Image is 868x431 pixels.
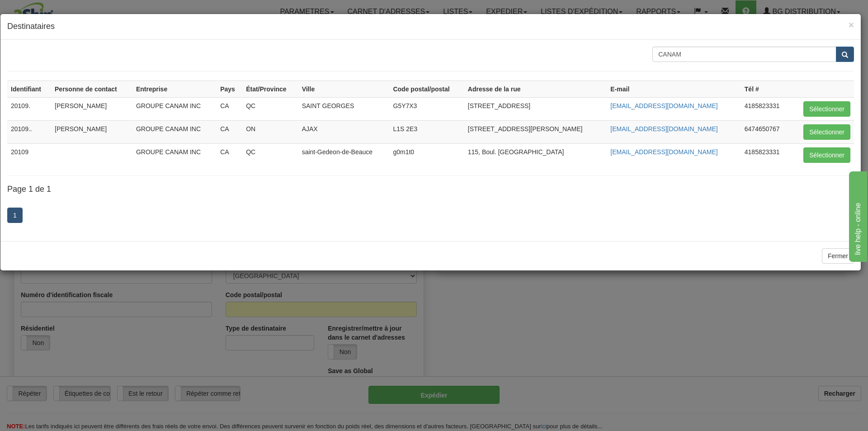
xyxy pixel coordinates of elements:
[217,120,242,143] td: CA
[132,97,217,120] td: GROUPE CANAM INC
[389,143,464,166] td: g0m1t0
[741,97,791,120] td: 4185823331
[132,120,217,143] td: GROUPE CANAM INC
[7,185,854,194] h4: Page 1 de 1
[464,81,607,97] th: Adresse de la rue
[7,21,854,33] h4: Destinataires
[132,81,217,97] th: Entreprise
[217,81,242,97] th: Pays
[464,143,607,166] td: 115, Boul. [GEOGRAPHIC_DATA]
[389,120,464,143] td: L1S 2E3
[822,248,854,264] button: Fermer
[242,97,298,120] td: QC
[610,148,717,156] a: [EMAIL_ADDRESS][DOMAIN_NAME]
[217,97,242,120] td: CA
[51,120,132,143] td: [PERSON_NAME]
[849,20,854,29] button: Fermer
[803,124,850,140] button: Sélectionner
[7,120,51,143] td: 20109..
[51,97,132,120] td: [PERSON_NAME]
[217,143,242,166] td: CA
[298,143,390,166] td: saint-Gedeon-de-Beauce
[741,120,791,143] td: 6474650767
[7,5,84,16] div: live help - online
[389,81,464,97] th: Code postal/postal
[610,102,717,109] a: [EMAIL_ADDRESS][DOMAIN_NAME]
[652,47,836,62] input: Rechercher du texte
[242,120,298,143] td: ON
[7,208,23,223] a: 1
[464,120,607,143] td: [STREET_ADDRESS][PERSON_NAME]
[803,147,850,163] button: Sélectionner
[7,97,51,120] td: 20109.
[242,81,298,97] th: État/Province
[464,97,607,120] td: [STREET_ADDRESS]
[298,120,390,143] td: AJAX
[51,81,132,97] th: Personne de contact
[607,81,741,97] th: E-mail
[298,81,390,97] th: Ville
[132,143,217,166] td: GROUPE CANAM INC
[7,81,51,97] th: Identifiant
[7,143,51,166] td: 20109
[847,169,867,261] iframe: chat widget
[298,97,390,120] td: SAINT GEORGES
[849,19,854,30] span: ×
[242,143,298,166] td: QC
[610,125,717,133] a: [EMAIL_ADDRESS][DOMAIN_NAME]
[741,143,791,166] td: 4185823331
[389,97,464,120] td: G5Y7X3
[741,81,791,97] th: Tél #
[803,101,850,117] button: Sélectionner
